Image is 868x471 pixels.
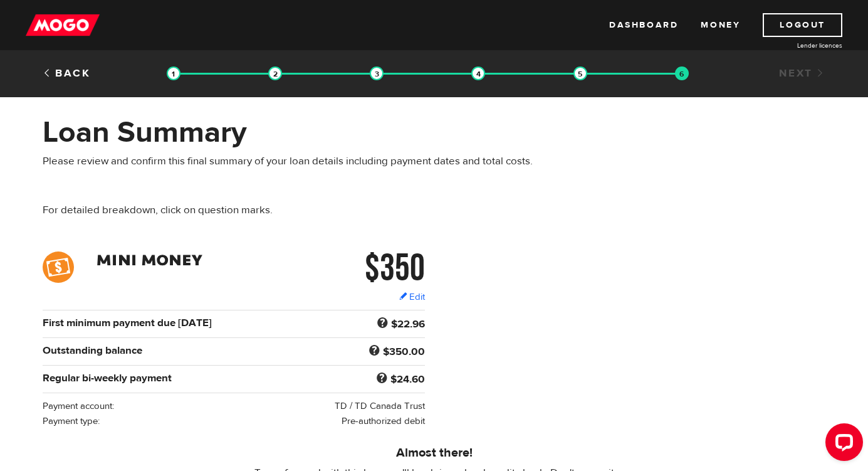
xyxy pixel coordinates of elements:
span: Payment type: [43,415,100,427]
a: Lender licences [748,41,842,50]
p: For detailed breakdown, click on question marks. [43,203,558,218]
a: Money [701,13,740,37]
img: transparent-188c492fd9eaac0f573672f40bb141c2.gif [370,66,384,80]
img: transparent-188c492fd9eaac0f573672f40bb141c2.gif [573,66,587,80]
b: Outstanding balance [43,344,142,357]
img: transparent-188c492fd9eaac0f573672f40bb141c2.gif [471,66,485,80]
a: Dashboard [609,13,678,37]
a: Back [43,66,91,80]
a: Logout [763,13,842,37]
span: Pre-authorized debit [342,415,425,427]
b: $24.60 [390,373,425,386]
h2: $350 [304,251,425,283]
p: Please review and confirm this final summary of your loan details including payment dates and tot... [43,154,558,169]
b: Regular bi-weekly payment [43,371,172,385]
img: transparent-188c492fd9eaac0f573672f40bb141c2.gif [167,66,180,80]
b: First minimum payment due [DATE] [43,316,212,330]
img: transparent-188c492fd9eaac0f573672f40bb141c2.gif [268,66,282,80]
img: mogo_logo-11ee424be714fa7cbb0f0f49df9e16ec.png [26,13,100,37]
a: Next [779,66,825,80]
img: transparent-188c492fd9eaac0f573672f40bb141c2.gif [675,66,689,80]
span: TD / TD Canada Trust [335,400,425,412]
iframe: LiveChat chat widget [815,418,868,471]
h1: Loan Summary [43,116,558,149]
b: $350.00 [383,345,425,359]
span: Payment account: [43,400,114,412]
h5: Almost there! [243,445,625,460]
b: $22.96 [391,317,425,331]
a: Edit [399,290,425,304]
